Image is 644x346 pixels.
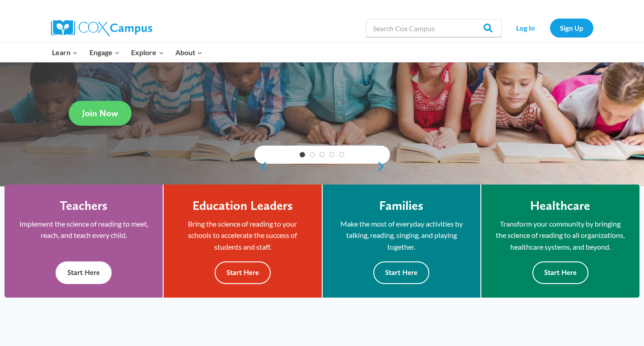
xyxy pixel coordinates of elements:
[126,43,170,62] button: Child menu of Explore
[169,43,208,62] button: Child menu of About
[376,161,390,172] a: next
[336,218,467,253] p: Make the most of everyday activities by talking, reading, singing, and playing together.
[530,198,590,213] h4: Healthcare
[84,43,126,62] button: Child menu of Engage
[47,43,84,62] button: Child menu of Learn
[177,218,308,253] p: Bring the science of reading to your schools to accelerate the success of students and staff.
[5,185,163,298] a: Teachers Implement the science of reading to meet, reach, and teach every child. Start Here
[506,19,593,37] nav: Secondary Navigation
[18,218,149,241] p: Implement the science of reading to meet, reach, and teach every child.
[164,185,321,298] a: Education Leaders Bring the science of reading to your schools to accelerate the success of stude...
[82,108,118,118] span: Join Now
[366,19,502,37] input: Search Cox Campus
[69,101,132,126] a: Join Now
[310,152,315,157] a: 2
[193,198,293,213] h4: Education Leaders
[481,185,639,298] a: Healthcare Transform your community by bringing the science of reading to all organizations, heal...
[60,198,108,213] h4: Teachers
[329,152,334,157] a: 4
[373,261,429,284] button: Start Here
[323,185,480,298] a: Families Make the most of everyday activities by talking, reading, singing, and playing together....
[56,261,112,284] button: Start Here
[506,19,545,37] a: Log In
[550,19,593,37] a: Sign Up
[339,152,344,157] a: 5
[495,218,626,253] p: Transform your community by bringing the science of reading to all organizations, healthcare syst...
[320,152,325,157] a: 3
[254,161,268,172] a: previous
[300,152,305,157] a: 1
[47,43,208,62] nav: Primary Navigation
[51,20,152,36] img: Cox Campus
[215,261,271,284] button: Start Here
[379,198,423,213] h4: Families
[532,261,588,284] button: Start Here
[254,157,390,175] div: content slider buttons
